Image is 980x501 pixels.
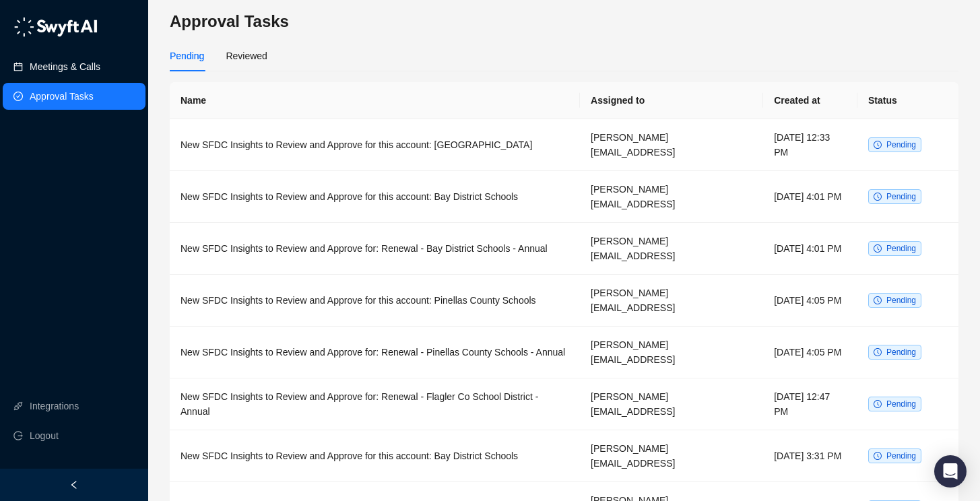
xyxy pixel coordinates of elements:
[886,399,916,409] span: Pending
[580,119,763,171] td: [PERSON_NAME][EMAIL_ADDRESS]
[580,82,763,119] th: Assigned to
[763,378,857,430] td: [DATE] 12:47 PM
[170,223,580,275] td: New SFDC Insights to Review and Approve for: Renewal - Bay District Schools - Annual
[170,378,580,430] td: New SFDC Insights to Review and Approve for: Renewal - Flagler Co School District - Annual
[69,480,79,490] span: left
[857,82,958,119] th: Status
[886,140,916,149] span: Pending
[874,193,882,201] span: clock-circle
[170,11,958,32] h3: Approval Tasks
[30,422,59,449] span: Logout
[934,455,967,488] div: Open Intercom Messenger
[763,82,857,119] th: Created at
[580,327,763,378] td: [PERSON_NAME][EMAIL_ADDRESS]
[874,400,882,408] span: clock-circle
[580,171,763,223] td: [PERSON_NAME][EMAIL_ADDRESS]
[226,48,267,63] div: Reviewed
[763,327,857,378] td: [DATE] 4:05 PM
[170,48,204,63] div: Pending
[874,348,882,356] span: clock-circle
[874,141,882,149] span: clock-circle
[30,393,79,420] a: Integrations
[886,296,916,305] span: Pending
[170,119,580,171] td: New SFDC Insights to Review and Approve for this account: [GEOGRAPHIC_DATA]
[874,244,882,253] span: clock-circle
[886,347,916,357] span: Pending
[886,244,916,253] span: Pending
[580,430,763,482] td: [PERSON_NAME][EMAIL_ADDRESS]
[13,431,23,440] span: logout
[763,171,857,223] td: [DATE] 4:01 PM
[763,430,857,482] td: [DATE] 3:31 PM
[580,378,763,430] td: [PERSON_NAME][EMAIL_ADDRESS]
[30,53,100,80] a: Meetings & Calls
[886,451,916,461] span: Pending
[170,82,580,119] th: Name
[13,17,98,37] img: logo-05li4sbe.png
[170,171,580,223] td: New SFDC Insights to Review and Approve for this account: Bay District Schools
[30,83,94,110] a: Approval Tasks
[886,192,916,201] span: Pending
[170,327,580,378] td: New SFDC Insights to Review and Approve for: Renewal - Pinellas County Schools - Annual
[580,275,763,327] td: [PERSON_NAME][EMAIL_ADDRESS]
[874,452,882,460] span: clock-circle
[763,119,857,171] td: [DATE] 12:33 PM
[763,275,857,327] td: [DATE] 4:05 PM
[170,275,580,327] td: New SFDC Insights to Review and Approve for this account: Pinellas County Schools
[763,223,857,275] td: [DATE] 4:01 PM
[170,430,580,482] td: New SFDC Insights to Review and Approve for this account: Bay District Schools
[874,296,882,304] span: clock-circle
[580,223,763,275] td: [PERSON_NAME][EMAIL_ADDRESS]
